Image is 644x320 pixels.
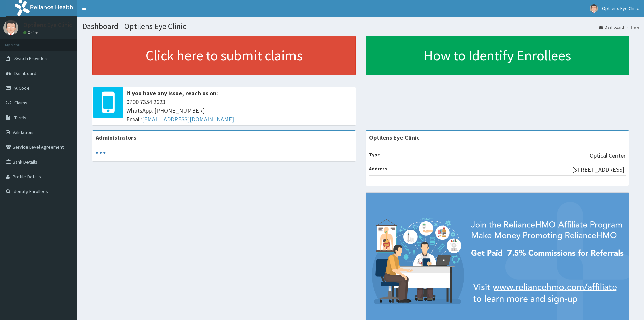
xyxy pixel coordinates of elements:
li: Here [625,24,639,30]
img: User Image [3,20,18,35]
svg: audio-loading [96,148,106,158]
b: If you have any issue, reach us on: [126,89,218,97]
b: Administrators [96,134,136,141]
p: Optical Center [590,151,626,160]
span: Switch Providers [14,55,49,61]
span: Dashboard [14,70,36,76]
img: User Image [590,4,598,13]
p: Optilens Eye Clinic [23,22,72,28]
b: Address [369,166,387,172]
a: Click here to submit claims [92,36,356,75]
a: How to Identify Enrollees [366,36,629,75]
b: Type [369,152,380,158]
a: [EMAIL_ADDRESS][DOMAIN_NAME] [142,115,234,123]
a: Online [23,30,40,35]
span: Tariffs [14,115,26,121]
span: Optilens Eye Clinic [602,5,639,11]
a: Dashboard [599,24,624,30]
h1: Dashboard - Optilens Eye Clinic [82,22,639,31]
span: Claims [14,100,28,106]
p: [STREET_ADDRESS]. [572,165,626,174]
span: 0700 7354 2623 WhatsApp: [PHONE_NUMBER] Email: [126,98,352,124]
strong: Optilens Eye Clinic [369,134,420,141]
